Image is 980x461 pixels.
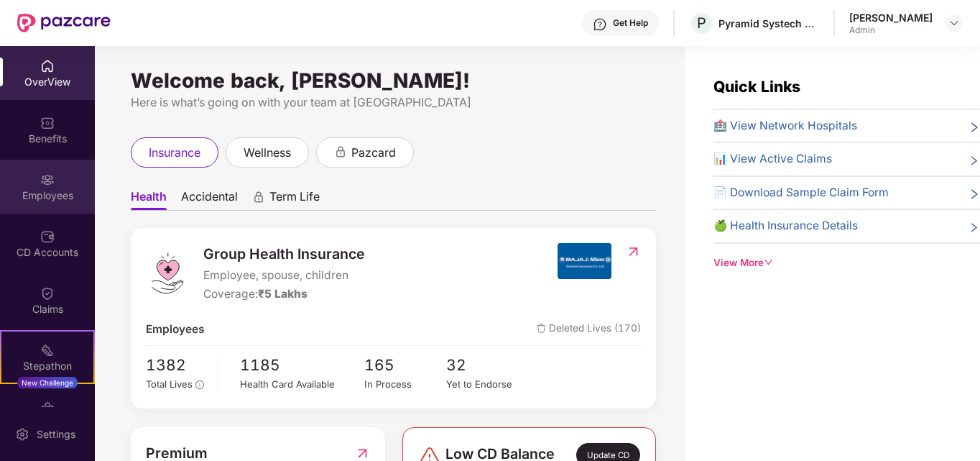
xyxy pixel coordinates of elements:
img: svg+xml;base64,PHN2ZyBpZD0iQ0RfQWNjb3VudHMiIGRhdGEtbmFtZT0iQ0QgQWNjb3VudHMiIHhtbG5zPSJodHRwOi8vd3... [40,229,55,244]
img: New Pazcare Logo [17,14,111,32]
span: 32 [446,353,529,377]
span: Accidental [181,189,238,210]
img: svg+xml;base64,PHN2ZyB4bWxucz0iaHR0cDovL3d3dy53My5vcmcvMjAwMC9zdmciIHdpZHRoPSIyMSIgaGVpZ2h0PSIyMC... [40,343,55,357]
span: Group Health Insurance [203,243,365,265]
span: insurance [149,144,200,162]
span: ₹5 Lakhs [258,287,308,301]
img: deleteIcon [537,324,546,333]
div: Admin [849,24,933,36]
img: svg+xml;base64,PHN2ZyBpZD0iRW1wbG95ZWVzIiB4bWxucz0iaHR0cDovL3d3dy53My5vcmcvMjAwMC9zdmciIHdpZHRoPS... [40,173,55,187]
span: pazcard [351,144,396,162]
span: 1382 [146,353,208,377]
span: wellness [244,144,291,162]
span: right [969,120,980,134]
span: info-circle [195,380,204,389]
div: Yet to Endorse [446,377,529,392]
div: Pyramid Systech Consulting Private Limited [718,17,819,30]
span: 165 [364,353,447,377]
div: Coverage: [203,286,365,303]
span: P [697,14,706,32]
div: Welcome back, [PERSON_NAME]! [131,75,656,86]
span: Term Life [269,189,320,210]
span: 📄 Download Sample Claim Form [713,184,889,201]
div: animation [334,145,347,158]
div: Health Card Available [240,377,364,392]
span: 📊 View Active Claims [713,150,832,168]
span: 🍏 Health Insurance Details [713,217,858,234]
span: Quick Links [713,78,800,96]
div: New Challenge [17,377,78,388]
div: Here is what’s going on with your team at [GEOGRAPHIC_DATA] [131,93,656,111]
img: logo [146,252,189,295]
img: svg+xml;base64,PHN2ZyBpZD0iRW5kb3JzZW1lbnRzIiB4bWxucz0iaHR0cDovL3d3dy53My5vcmcvMjAwMC9zdmciIHdpZH... [40,400,55,414]
span: right [969,220,980,234]
img: svg+xml;base64,PHN2ZyBpZD0iRHJvcGRvd24tMzJ4MzIiIHhtbG5zPSJodHRwOi8vd3d3LnczLm9yZy8yMDAwL3N2ZyIgd2... [948,17,960,29]
img: svg+xml;base64,PHN2ZyBpZD0iSGVscC0zMngzMiIgeG1sbnM9Imh0dHA6Ly93d3cudzMub3JnLzIwMDAvc3ZnIiB3aWR0aD... [593,17,607,32]
span: 1185 [240,353,364,377]
img: svg+xml;base64,PHN2ZyBpZD0iQmVuZWZpdHMiIHhtbG5zPSJodHRwOi8vd3d3LnczLm9yZy8yMDAwL3N2ZyIgd2lkdGg9Ij... [40,116,55,130]
span: Health [131,189,167,210]
div: Get Help [613,17,648,29]
span: Total Lives [146,378,193,390]
img: RedirectIcon [626,245,641,259]
span: down [764,257,774,268]
div: animation [252,191,265,204]
span: Employees [146,321,205,338]
div: Settings [32,427,80,442]
div: Stepathon [1,359,93,373]
span: right [969,153,980,168]
span: 🏥 View Network Hospitals [713,117,857,134]
img: svg+xml;base64,PHN2ZyBpZD0iSG9tZSIgeG1sbnM9Imh0dHA6Ly93d3cudzMub3JnLzIwMDAvc3ZnIiB3aWR0aD0iMjAiIG... [40,59,55,73]
img: insurerIcon [558,243,611,279]
div: In Process [364,377,447,392]
span: Deleted Lives (170) [537,321,641,338]
span: Employee, spouse, children [203,267,365,284]
img: svg+xml;base64,PHN2ZyBpZD0iU2V0dGluZy0yMHgyMCIgeG1sbnM9Imh0dHA6Ly93d3cudzMub3JnLzIwMDAvc3ZnIiB3aW... [15,427,29,442]
div: [PERSON_NAME] [849,11,933,24]
img: svg+xml;base64,PHN2ZyBpZD0iQ2xhaW0iIHhtbG5zPSJodHRwOi8vd3d3LnczLm9yZy8yMDAwL3N2ZyIgd2lkdGg9IjIwIi... [40,286,55,301]
span: right [969,187,980,201]
div: View More [713,255,980,270]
